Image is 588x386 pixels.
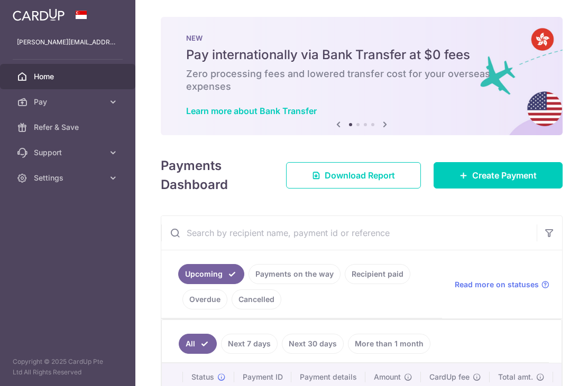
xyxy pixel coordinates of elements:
span: Total amt. [498,372,533,382]
a: All [179,334,217,354]
a: Recipient paid [345,264,410,284]
span: Support [34,147,104,158]
span: Status [191,372,214,382]
a: Learn more about Bank Transfer [186,106,317,116]
span: Amount [374,372,401,382]
span: Settings [34,173,104,183]
a: Cancelled [232,289,281,309]
p: [PERSON_NAME][EMAIL_ADDRESS][DOMAIN_NAME] [17,37,118,48]
span: Read more on statuses [455,279,539,290]
h5: Pay internationally via Bank Transfer at $0 fees [186,46,537,63]
p: NEW [186,34,537,42]
span: Create Payment [472,169,537,182]
img: CardUp [13,8,65,21]
h4: Payments Dashboard [161,156,267,194]
span: Download Report [325,169,395,182]
span: Refer & Save [34,122,104,133]
a: Download Report [286,162,421,189]
a: Overdue [182,289,227,309]
h6: Zero processing fees and lowered transfer cost for your overseas expenses [186,68,537,93]
a: Upcoming [178,264,244,284]
input: Search by recipient name, payment id or reference [161,216,537,250]
a: Read more on statuses [455,279,549,290]
img: Bank transfer banner [161,17,563,135]
span: Pay [34,97,104,107]
a: More than 1 month [348,334,430,354]
a: Next 30 days [282,334,344,354]
a: Next 7 days [221,334,278,354]
a: Payments on the way [249,264,341,284]
span: CardUp fee [429,372,470,382]
span: Home [34,71,104,82]
a: Create Payment [434,162,563,189]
